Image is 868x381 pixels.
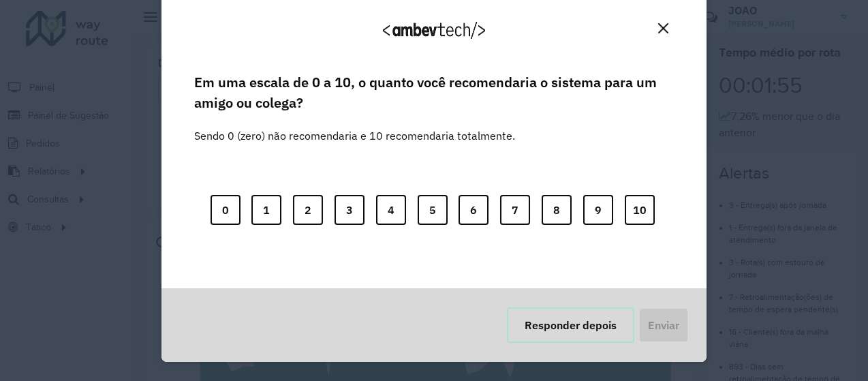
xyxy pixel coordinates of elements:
button: Close [653,18,674,39]
button: 8 [542,195,572,225]
img: Logo Ambevtech [383,22,485,39]
label: Sendo 0 (zero) não recomendaria e 10 recomendaria totalmente. [194,111,515,144]
button: 9 [583,195,613,225]
button: 7 [500,195,530,225]
button: 1 [251,195,281,225]
button: 3 [335,195,365,225]
button: 6 [459,195,489,225]
button: 4 [376,195,406,225]
label: Em uma escala de 0 a 10, o quanto você recomendaria o sistema para um amigo ou colega? [194,72,674,114]
button: Responder depois [507,307,634,343]
button: 0 [211,195,241,225]
button: 2 [293,195,323,225]
button: 5 [418,195,448,225]
button: 10 [625,195,655,225]
img: Close [658,23,668,33]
